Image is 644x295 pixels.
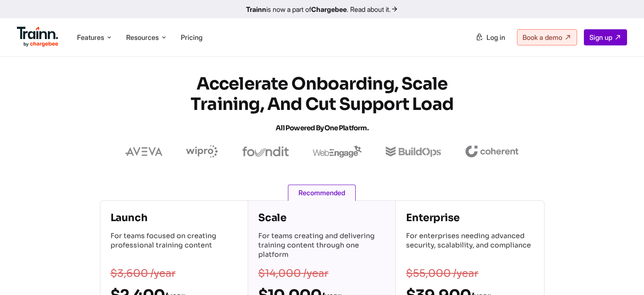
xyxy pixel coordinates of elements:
[470,30,510,45] a: Log in
[386,146,441,157] img: buildops logo
[258,267,329,280] s: $14,000 /year
[258,211,385,225] h4: Scale
[465,146,519,157] img: coherent logo
[406,231,533,261] p: For enterprises needing advanced security, scalability, and compliance
[17,27,58,47] img: Trainn Logo
[406,211,533,225] h4: Enterprise
[170,74,475,138] h1: Accelerate Onboarding, Scale Training, and Cut Support Load
[584,29,627,45] a: Sign up
[186,145,218,158] img: wipro logo
[77,33,104,42] span: Features
[125,147,163,156] img: aveva logo
[258,231,385,261] p: For teams creating and delivering training content through one platform
[313,146,362,157] img: webengage logo
[517,29,577,45] a: Book a demo
[276,124,368,132] span: All Powered by One Platform.
[406,267,478,280] s: $55,000 /year
[242,146,289,157] img: foundit logo
[246,5,266,14] b: Trainn
[111,231,238,261] p: For teams focused on creating professional training content
[288,185,356,201] span: Recommended
[522,33,562,42] span: Book a demo
[126,33,159,42] span: Resources
[311,5,347,14] b: Chargebee
[486,33,505,42] span: Log in
[589,33,612,42] span: Sign up
[111,267,176,280] s: $3,600 /year
[111,211,238,225] h4: Launch
[181,33,202,42] a: Pricing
